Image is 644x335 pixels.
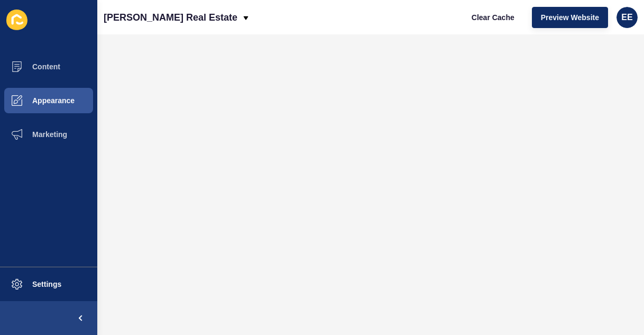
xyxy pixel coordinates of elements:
[97,34,644,335] iframe: To enrich screen reader interactions, please activate Accessibility in Grammarly extension settings
[472,12,514,23] span: Clear Cache
[532,7,608,28] button: Preview Website
[104,4,237,31] p: [PERSON_NAME] Real Estate
[621,12,632,23] span: EE
[463,7,523,28] button: Clear Cache
[541,12,599,23] span: Preview Website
